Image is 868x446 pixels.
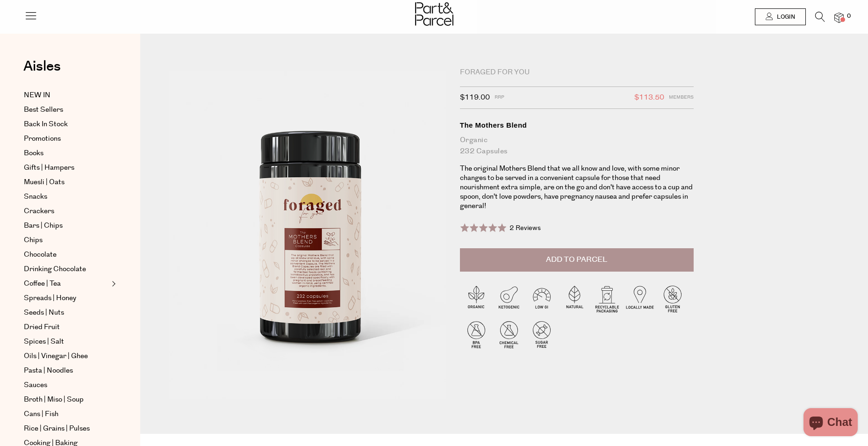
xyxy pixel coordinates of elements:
[24,278,109,289] a: Coffee | Tea
[24,307,109,318] a: Seeds | Nuts
[24,133,109,144] a: Promotions
[525,318,558,351] img: P_P-ICONS-Live_Bec_V11_Sugar_Free.svg
[24,380,109,391] a: Sauces
[415,2,453,26] img: Part&Parcel
[24,249,109,260] a: Chocolate
[24,394,84,405] span: Broth | Miso | Soup
[775,13,795,21] span: Login
[460,68,694,77] div: Foraged For You
[24,148,43,159] span: Books
[24,177,65,188] span: Muesli | Oats
[669,92,694,104] span: Members
[624,282,656,315] img: P_P-ICONS-Live_Bec_V11_Locally_Made_2.svg
[509,223,541,233] span: 2 Reviews
[24,278,61,289] span: Coffee | Tea
[24,206,109,217] a: Crackers
[168,71,446,399] img: The Mothers Blend
[801,408,861,439] inbox-online-store-chat: Shopify online store chat
[493,318,525,351] img: P_P-ICONS-Live_Bec_V11_Chemical_Free.svg
[24,351,88,362] span: Oils | Vinegar | Ghee
[24,162,109,173] a: Gifts | Hampers
[24,336,64,347] span: Spices | Salt
[493,282,525,315] img: P_P-ICONS-Live_Bec_V11_Ketogenic.svg
[24,249,57,260] span: Chocolate
[558,282,591,315] img: P_P-ICONS-Live_Bec_V11_Natural.svg
[834,13,844,22] a: 0
[755,8,806,25] a: Login
[591,282,624,315] img: P_P-ICONS-Live_Bec_V11_Recyclable_Packaging.svg
[634,92,664,104] span: $113.50
[24,162,74,173] span: Gifts | Hampers
[24,336,109,347] a: Spices | Salt
[24,409,58,420] span: Cans | Fish
[24,104,63,115] span: Best Sellers
[845,12,853,21] span: 0
[460,318,493,351] img: P_P-ICONS-Live_Bec_V11_BPA_Free.svg
[24,365,109,376] a: Pasta | Noodles
[24,191,109,202] a: Snacks
[460,121,694,130] div: The Mothers Blend
[24,322,60,333] span: Dried Fruit
[24,394,109,405] a: Broth | Miso | Soup
[24,220,109,231] a: Bars | Chips
[460,135,694,157] div: Organic 232 Capsules
[24,322,109,333] a: Dried Fruit
[24,423,90,434] span: Rice | Grains | Pulses
[24,293,109,304] a: Spreads | Honey
[24,235,43,246] span: Chips
[24,119,68,130] span: Back In Stock
[495,92,504,104] span: RRP
[23,56,61,77] span: Aisles
[24,177,109,188] a: Muesli | Oats
[109,278,116,289] button: Expand/Collapse Coffee | Tea
[24,293,76,304] span: Spreads | Honey
[24,206,54,217] span: Crackers
[24,133,61,144] span: Promotions
[24,264,109,275] a: Drinking Chocolate
[24,220,63,231] span: Bars | Chips
[24,423,109,434] a: Rice | Grains | Pulses
[525,282,558,315] img: P_P-ICONS-Live_Bec_V11_Low_Gi.svg
[24,409,109,420] a: Cans | Fish
[24,90,109,101] a: NEW IN
[24,148,109,159] a: Books
[460,248,694,272] button: Add to Parcel
[460,282,493,315] img: P_P-ICONS-Live_Bec_V11_Organic.svg
[24,191,47,202] span: Snacks
[24,90,50,101] span: NEW IN
[460,92,490,104] span: $119.00
[24,235,109,246] a: Chips
[24,119,109,130] a: Back In Stock
[24,307,64,318] span: Seeds | Nuts
[24,365,73,376] span: Pasta | Noodles
[24,104,109,115] a: Best Sellers
[24,351,109,362] a: Oils | Vinegar | Ghee
[24,380,47,391] span: Sauces
[656,282,689,315] img: P_P-ICONS-Live_Bec_V11_Gluten_Free.svg
[24,264,86,275] span: Drinking Chocolate
[23,59,61,83] a: Aisles
[546,254,607,265] span: Add to Parcel
[460,164,694,211] p: The original Mothers Blend that we all know and love, with some minor changes to be served in a c...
